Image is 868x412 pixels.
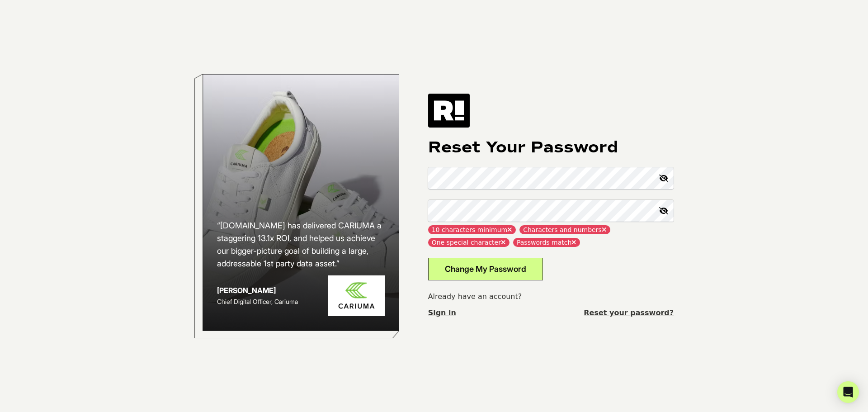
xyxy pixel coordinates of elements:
img: Retention.com [428,94,470,127]
button: Change My Password [428,258,543,280]
strong: [PERSON_NAME] [217,286,276,295]
p: Passwords match [513,238,580,247]
p: Characters and numbers [519,225,610,234]
p: 10 characters minimum [428,225,516,234]
h1: Reset Your Password [428,138,674,156]
h2: “[DOMAIN_NAME] has delivered CARIUMA a staggering 13.1x ROI, and helped us achieve our bigger-pic... [217,219,385,270]
span: Chief Digital Officer, Cariuma [217,298,298,305]
div: Open Intercom Messenger [837,381,859,403]
a: Reset your password? [584,308,674,318]
p: Already have an account? [428,291,674,302]
img: Cariuma [328,275,385,317]
p: One special character [428,238,509,247]
a: Sign in [428,308,456,318]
